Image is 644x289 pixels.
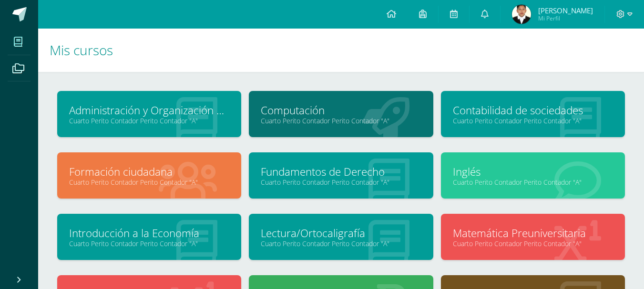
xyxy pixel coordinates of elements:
[69,178,229,187] a: Cuarto Perito Contador Perito Contador "A"
[453,239,613,248] a: Cuarto Perito Contador Perito Contador "A"
[69,103,229,118] a: Administración y Organización de Oficina
[453,226,613,240] a: Matemática Preuniversitaria
[261,164,421,179] a: Fundamentos de Derecho
[453,103,613,118] a: Contabilidad de sociedades
[538,14,593,22] span: Mi Perfil
[453,116,613,125] a: Cuarto Perito Contador Perito Contador "A"
[453,164,613,179] a: Inglés
[261,178,421,187] a: Cuarto Perito Contador Perito Contador "A"
[261,226,421,240] a: Lectura/Ortocaligrafía
[69,164,229,179] a: Formación ciudadana
[69,116,229,125] a: Cuarto Perito Contador Perito Contador "A"
[261,103,421,118] a: Computación
[69,226,229,240] a: Introducción a la Economía
[261,239,421,248] a: Cuarto Perito Contador Perito Contador "A"
[538,6,593,15] span: [PERSON_NAME]
[453,178,613,187] a: Cuarto Perito Contador Perito Contador "A"
[512,5,531,24] img: 6f1f33e4fef5507b318d0d8ce60c75bd.png
[50,41,113,59] span: Mis cursos
[69,239,229,248] a: Cuarto Perito Contador Perito Contador "A"
[261,116,421,125] a: Cuarto Perito Contador Perito Contador "A"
